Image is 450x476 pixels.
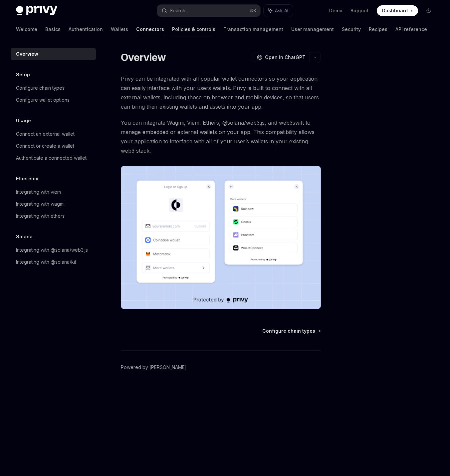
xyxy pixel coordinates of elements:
[121,118,321,155] span: You can integrate Wagmi, Viem, Ethers, @solana/web3.js, and web3swift to manage embedded or exter...
[262,328,315,334] span: Configure chain types
[45,21,61,37] a: Basics
[16,200,65,208] div: Integrating with wagmi
[121,364,187,371] a: Powered by [PERSON_NAME]
[423,5,434,16] button: Toggle dark mode
[253,52,310,63] button: Open in ChatGPT
[342,21,361,37] a: Security
[121,166,321,309] img: Connectors3
[291,21,334,37] a: User management
[369,21,387,37] a: Recipes
[16,212,65,220] div: Integrating with ethers
[16,71,30,79] h5: Setup
[16,21,37,37] a: Welcome
[350,7,369,14] a: Support
[111,21,128,37] a: Wallets
[16,246,88,254] div: Integrating with @solana/web3.js
[249,8,256,13] span: ⌘ K
[11,94,96,106] a: Configure wallet options
[16,188,61,196] div: Integrating with viem
[329,7,342,14] a: Demo
[69,21,103,37] a: Authentication
[170,7,188,15] div: Search...
[11,140,96,152] a: Connect or create a wallet
[223,21,283,37] a: Transaction management
[11,152,96,164] a: Authenticate a connected wallet
[395,21,427,37] a: API reference
[382,7,408,14] span: Dashboard
[16,117,31,125] h5: Usage
[11,210,96,222] a: Integrating with ethers
[16,175,38,183] h5: Ethereum
[172,21,215,37] a: Policies & controls
[16,50,38,58] div: Overview
[11,256,96,268] a: Integrating with @solana/kit
[16,142,74,150] div: Connect or create a wallet
[121,74,321,111] span: Privy can be integrated with all popular wallet connectors so your application can easily interfa...
[136,21,164,37] a: Connectors
[275,7,288,14] span: Ask AI
[16,84,65,92] div: Configure chain types
[262,328,320,334] a: Configure chain types
[11,82,96,94] a: Configure chain types
[16,258,76,266] div: Integrating with @solana/kit
[157,5,260,17] button: Search...⌘K
[11,186,96,198] a: Integrating with viem
[16,233,33,241] h5: Solana
[377,5,418,16] a: Dashboard
[265,54,306,61] span: Open in ChatGPT
[11,48,96,60] a: Overview
[264,5,293,17] button: Ask AI
[16,96,70,104] div: Configure wallet options
[11,128,96,140] a: Connect an external wallet
[11,198,96,210] a: Integrating with wagmi
[16,154,87,162] div: Authenticate a connected wallet
[121,51,166,63] h1: Overview
[16,130,75,138] div: Connect an external wallet
[11,244,96,256] a: Integrating with @solana/web3.js
[16,6,57,15] img: dark logo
